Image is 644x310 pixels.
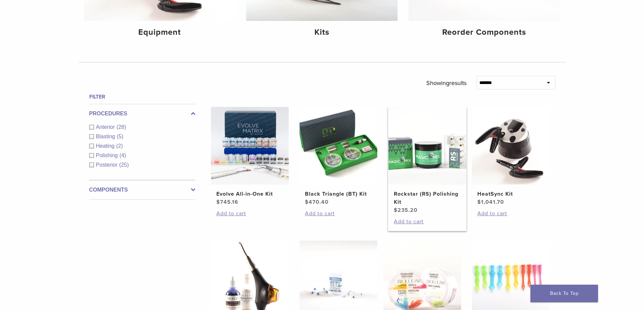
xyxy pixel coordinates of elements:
a: Add to cart: “Rockstar (RS) Polishing Kit” [394,218,461,226]
span: Posterior [96,162,119,168]
h2: Evolve All-in-One Kit [216,190,283,198]
img: Black Triangle (BT) Kit [300,107,377,185]
span: $ [305,199,309,205]
img: HeatSync Kit [472,107,550,185]
span: Polishing [96,152,120,158]
span: (28) [117,124,126,130]
img: Evolve All-in-One Kit [211,107,289,185]
span: Anterior [96,124,117,130]
p: Showing results [426,76,467,90]
h4: Equipment [90,26,230,38]
h2: Black Triangle (BT) Kit [305,190,372,198]
span: (25) [119,162,129,168]
h4: Reorder Components [414,26,554,38]
a: Black Triangle (BT) KitBlack Triangle (BT) Kit $470.40 [299,107,378,206]
a: Add to cart: “Evolve All-in-One Kit” [216,209,283,218]
span: $ [216,199,220,205]
bdi: 1,041.70 [477,199,504,205]
h4: Filter [89,93,195,101]
a: Evolve All-in-One KitEvolve All-in-One Kit $745.16 [211,107,289,206]
span: Heating [96,143,116,149]
a: Rockstar (RS) Polishing KitRockstar (RS) Polishing Kit $235.20 [388,107,467,214]
h4: Kits [252,26,392,38]
h2: Rockstar (RS) Polishing Kit [394,190,461,206]
a: HeatSync KitHeatSync Kit $1,041.70 [472,107,550,206]
label: Procedures [89,110,195,118]
bdi: 470.40 [305,199,329,205]
h2: HeatSync Kit [477,190,544,198]
span: $ [394,207,398,214]
span: (5) [117,134,123,139]
a: Back To Top [530,285,598,302]
span: $ [477,199,481,205]
bdi: 745.16 [216,199,238,205]
a: Add to cart: “Black Triangle (BT) Kit” [305,209,372,218]
bdi: 235.20 [394,207,418,214]
label: Components [89,186,195,194]
span: Blasting [96,134,117,139]
img: Rockstar (RS) Polishing Kit [388,107,466,185]
span: (4) [119,152,126,158]
span: (2) [116,143,123,149]
a: Add to cart: “HeatSync Kit” [477,209,544,218]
